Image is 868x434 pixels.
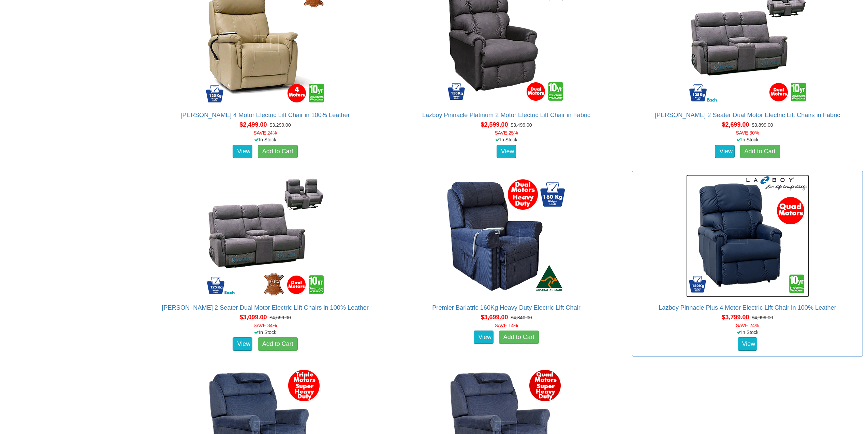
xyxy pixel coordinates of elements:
del: $3,899.00 [752,122,773,128]
font: SAVE 24% [254,130,277,136]
a: Lazboy Pinnacle Plus 4 Motor Electric Lift Chair in 100% Leather [659,304,836,311]
del: $4,340.00 [511,315,532,320]
font: SAVE 14% [495,323,518,328]
span: $3,699.00 [481,314,508,321]
span: $2,599.00 [481,121,508,128]
div: In Stock [148,329,382,336]
a: Add to Cart [258,337,298,351]
span: $2,699.00 [722,121,749,128]
font: SAVE 34% [254,323,277,328]
img: Premier Bariatric 160Kg Heavy Duty Electric Lift Chair [445,174,568,297]
a: [PERSON_NAME] 4 Motor Electric Lift Chair in 100% Leather [180,112,350,118]
a: View [233,145,252,158]
a: View [474,331,494,344]
a: View [738,337,757,351]
a: Add to Cart [740,145,780,158]
div: In Stock [148,136,382,143]
div: In Stock [631,136,864,143]
a: Lazboy Pinnacle Platinum 2 Motor Electric Lift Chair in Fabric [422,112,590,118]
a: [PERSON_NAME] 2 Seater Dual Motor Electric Lift Chairs in Fabric [655,112,840,118]
a: Add to Cart [499,331,539,344]
font: SAVE 25% [495,130,518,136]
del: $4,699.00 [269,315,291,320]
img: Lazboy Pinnacle Plus 4 Motor Electric Lift Chair in 100% Leather [686,174,809,297]
a: [PERSON_NAME] 2 Seater Dual Motor Electric Lift Chairs in 100% Leather [162,304,369,311]
div: In Stock [389,136,623,143]
font: SAVE 24% [736,323,759,328]
img: Dalton 2 Seater Dual Motor Electric Lift Chairs in 100% Leather [204,174,327,297]
a: View [233,337,252,351]
a: View [497,145,516,158]
font: SAVE 30% [736,130,759,136]
a: View [715,145,735,158]
div: In Stock [631,329,864,336]
span: $3,099.00 [240,314,267,321]
span: $2,499.00 [240,121,267,128]
del: $4,999.00 [752,315,773,320]
a: Premier Bariatric 160Kg Heavy Duty Electric Lift Chair [432,304,580,311]
a: Add to Cart [258,145,298,158]
span: $3,799.00 [722,314,749,321]
del: $3,499.00 [511,122,532,128]
del: $3,299.00 [269,122,291,128]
